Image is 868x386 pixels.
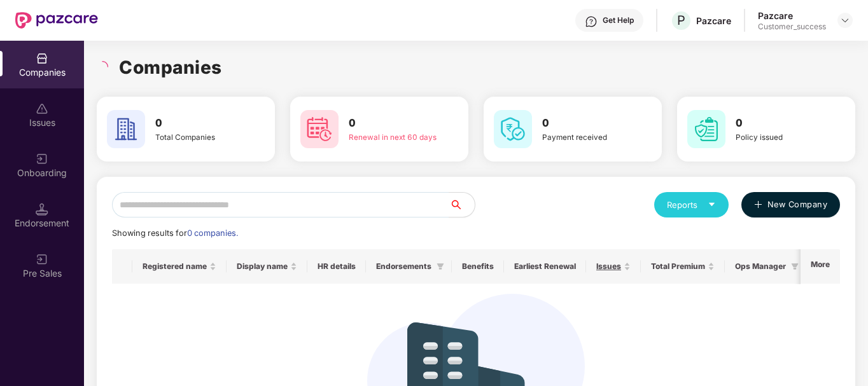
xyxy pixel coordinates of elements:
[667,198,716,211] div: Reports
[801,249,840,284] th: More
[504,249,586,284] th: Earliest Renewal
[349,132,437,143] div: Renewal in next 60 days
[596,261,621,272] span: Issues
[36,253,48,266] img: svg+xml;base64,PHN2ZyB3aWR0aD0iMjAiIGhlaWdodD0iMjAiIHZpZXdCb3g9IjAgMCAyMCAyMCIgZmlsbD0ibm9uZSIgeG...
[736,115,823,132] h3: 0
[132,249,227,284] th: Registered name
[36,203,48,216] img: svg+xml;base64,PHN2ZyB3aWR0aD0iMTQuNSIgaGVpZ2h0PSIxNC41IiB2aWV3Qm94PSIwIDAgMTYgMTYiIGZpbGw9Im5vbm...
[603,15,634,25] div: Get Help
[696,15,731,27] div: Pazcare
[112,228,238,238] span: Showing results for
[434,259,447,274] span: filter
[735,261,786,272] span: Ops Manager
[758,10,826,22] div: Pazcare
[143,261,207,272] span: Registered name
[542,115,630,132] h3: 0
[586,249,641,284] th: Issues
[227,249,307,284] th: Display name
[452,249,504,284] th: Benefits
[307,249,366,284] th: HR details
[107,110,145,148] img: svg+xml;base64,PHN2ZyB4bWxucz0iaHR0cDovL3d3dy53My5vcmcvMjAwMC9zdmciIHdpZHRoPSI2MCIgaGVpZ2h0PSI2MC...
[758,22,826,32] div: Customer_success
[741,192,840,217] button: plusNew Company
[840,15,850,25] img: svg+xml;base64,PHN2ZyBpZD0iRHJvcGRvd24tMzJ4MzIiIHhtbG5zPSJodHRwOi8vd3d3LnczLm9yZy8yMDAwL3N2ZyIgd2...
[376,261,431,272] span: Endorsements
[708,200,716,209] span: caret-down
[754,200,762,210] span: plus
[788,259,801,274] span: filter
[791,263,799,270] span: filter
[651,261,705,272] span: Total Premium
[36,153,48,165] img: svg+xml;base64,PHN2ZyB3aWR0aD0iMjAiIGhlaWdodD0iMjAiIHZpZXdCb3g9IjAgMCAyMCAyMCIgZmlsbD0ibm9uZSIgeG...
[437,263,444,270] span: filter
[300,110,339,148] img: svg+xml;base64,PHN2ZyB4bWxucz0iaHR0cDovL3d3dy53My5vcmcvMjAwMC9zdmciIHdpZHRoPSI2MCIgaGVpZ2h0PSI2MC...
[677,13,685,28] span: P
[542,132,630,143] div: Payment received
[237,261,288,272] span: Display name
[187,228,238,238] span: 0 companies.
[641,249,725,284] th: Total Premium
[767,198,828,211] span: New Company
[15,12,98,29] img: New Pazcare Logo
[494,110,532,148] img: svg+xml;base64,PHN2ZyB4bWxucz0iaHR0cDovL3d3dy53My5vcmcvMjAwMC9zdmciIHdpZHRoPSI2MCIgaGVpZ2h0PSI2MC...
[736,132,823,143] div: Policy issued
[155,115,243,132] h3: 0
[687,110,725,148] img: svg+xml;base64,PHN2ZyB4bWxucz0iaHR0cDovL3d3dy53My5vcmcvMjAwMC9zdmciIHdpZHRoPSI2MCIgaGVpZ2h0PSI2MC...
[36,102,48,115] img: svg+xml;base64,PHN2ZyBpZD0iSXNzdWVzX2Rpc2FibGVkIiB4bWxucz0iaHR0cDovL3d3dy53My5vcmcvMjAwMC9zdmciIH...
[155,132,243,143] div: Total Companies
[119,53,222,81] h1: Companies
[97,61,108,72] span: loading
[36,52,48,65] img: svg+xml;base64,PHN2ZyBpZD0iQ29tcGFuaWVzIiB4bWxucz0iaHR0cDovL3d3dy53My5vcmcvMjAwMC9zdmciIHdpZHRoPS...
[585,15,598,28] img: svg+xml;base64,PHN2ZyBpZD0iSGVscC0zMngzMiIgeG1sbnM9Imh0dHA6Ly93d3cudzMub3JnLzIwMDAvc3ZnIiB3aWR0aD...
[449,200,475,210] span: search
[449,192,475,217] button: search
[349,115,437,132] h3: 0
